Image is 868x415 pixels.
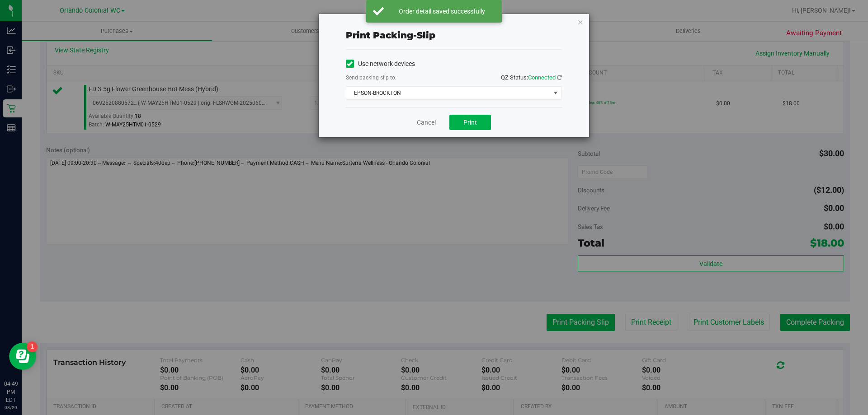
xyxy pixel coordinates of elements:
a: Cancel [417,118,436,127]
iframe: Resource center [9,343,36,370]
span: Connected [528,74,556,81]
iframe: Resource center unread badge [27,341,38,352]
span: select [550,87,561,99]
span: Print packing-slip [346,30,435,41]
label: Use network devices [346,59,415,69]
span: Print [463,119,477,126]
span: QZ Status: [501,74,562,81]
span: EPSON-BROCKTON [346,87,550,99]
div: Order detail saved successfully [389,7,495,16]
button: Print [449,115,491,130]
label: Send packing-slip to: [346,74,396,82]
